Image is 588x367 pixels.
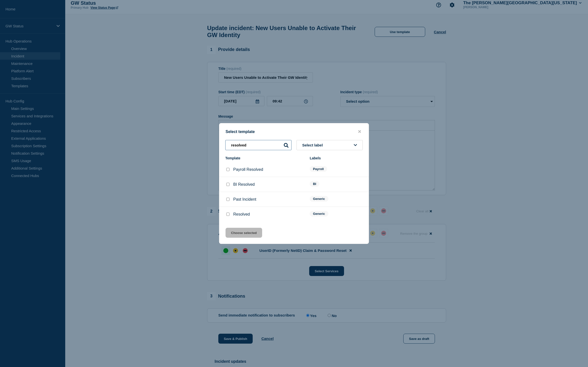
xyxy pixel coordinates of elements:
[225,140,292,150] input: Search templates & labels
[226,183,230,186] input: BI Resolved checkbox
[226,228,262,238] button: Choose selected
[310,196,328,202] span: Generic
[310,166,327,172] span: Payroll
[302,143,325,147] span: Select label
[296,140,363,150] button: Select label
[233,197,256,202] p: Past Incident
[233,182,255,187] p: BI Resolved
[310,156,363,160] div: Labels
[357,129,362,134] button: close button
[310,211,328,217] span: Generic
[310,181,319,187] span: BI
[226,168,230,171] input: Payroll Resolved checkbox
[226,198,230,201] input: Past Incident checkbox
[233,167,263,172] p: Payroll Resolved
[225,156,305,160] div: Template
[226,213,230,216] input: Resolved checkbox
[219,129,369,134] div: Select template
[233,212,250,217] p: Resolved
